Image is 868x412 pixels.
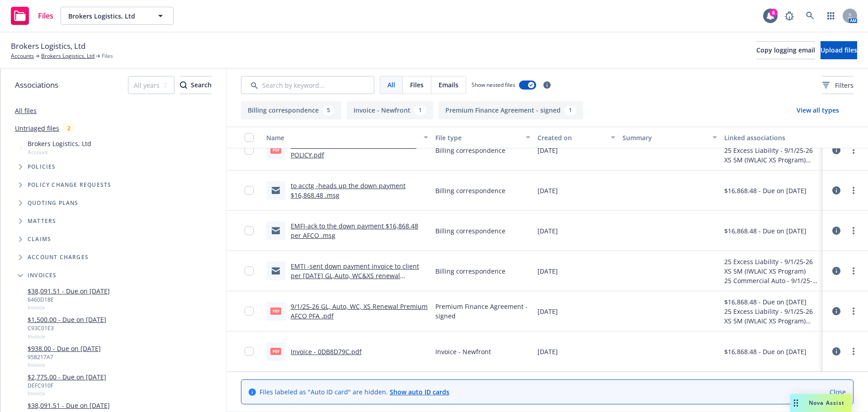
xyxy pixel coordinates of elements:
[830,387,846,397] a: Close
[241,76,374,94] input: Search by keyword...
[756,46,815,54] span: Copy logging email
[756,41,815,59] button: Copy logging email
[809,399,844,407] span: Nova Assist
[241,101,341,119] button: Billing correspondence
[291,347,362,356] a: Invoice - 0DB8D79C.pdf
[848,346,859,357] a: more
[848,225,859,236] a: more
[623,133,708,142] div: Summary
[15,106,37,115] a: All files
[291,262,419,289] a: EMTI -sent down payment invoice to client per [DATE] GL,Auto, WC&XS renewal premium set up on AFC...
[435,302,530,321] span: Premium Finance Agreement - signed
[724,347,807,356] div: $16,868.48 - Due on [DATE]
[822,76,854,94] button: Filters
[435,146,505,155] span: Billing correspondence
[291,181,406,199] a: to acctg -heads up the down payment $16,868.48 .msg
[180,76,212,94] div: Search
[848,185,859,196] a: more
[780,7,798,25] a: Report a Bug
[439,101,583,119] button: Premium Finance Agreement - signed
[266,133,418,142] div: Name
[180,76,212,94] button: SearchSearch
[724,146,819,165] div: 25 Excess Liability - 9/1/25-26 XS 5M (IWLAIC XS Program)
[291,222,418,240] a: EMFI-ack to the down payment $16,868.48 per AFCO .msg
[782,101,854,119] button: View all types
[68,11,146,21] span: Brokers Logistics, Ltd
[538,266,558,276] span: [DATE]
[28,324,106,332] div: C93C01E3
[435,226,505,236] span: Billing correspondence
[435,266,505,276] span: Billing correspondence
[102,52,113,60] span: Files
[724,133,819,142] div: Linked associations
[390,388,449,396] a: Show auto ID cards
[291,302,428,320] a: 9/1/25-26 GL, Auto, WC, XS Renewal Premium AFCO PFA .pdf
[724,307,819,326] div: 25 Excess Liability - 9/1/25-26 XS 5M (IWLAIC XS Program)
[245,186,254,195] input: Toggle Row Selected
[724,276,819,285] div: 25 Commercial Auto - 9/1/25-26 Auto (Captive)
[619,127,721,148] button: Summary
[538,307,558,316] span: [DATE]
[28,255,89,260] span: Account charges
[538,133,605,142] div: Created on
[63,123,75,133] div: 2
[245,347,254,356] input: Toggle Row Selected
[769,9,778,17] div: 6
[721,127,823,148] button: Linked associations
[270,348,281,355] span: pdf
[435,186,505,195] span: Billing correspondence
[245,133,254,142] input: Select all
[28,296,110,303] div: 6460D18E
[322,105,335,115] div: 5
[534,127,619,148] button: Created on
[848,265,859,276] a: more
[259,387,449,397] span: Files labeled as "Auto ID card" are hidden.
[821,41,857,59] button: Upload files
[245,146,254,155] input: Toggle Row Selected
[538,226,558,236] span: [DATE]
[41,52,94,60] a: Brokers Logistics, Ltd
[11,40,85,52] span: Brokers Logistics, Ltd
[410,80,424,90] span: Files
[28,353,101,361] div: 958217A7
[7,3,57,28] a: Files
[263,127,432,148] button: Name
[28,389,106,397] span: Invoice
[472,81,515,89] span: Show nested files
[790,394,802,412] div: Drag to move
[28,182,111,188] span: Policy change requests
[28,372,106,382] a: $2,775.00 - Due on [DATE]
[28,200,79,206] span: Quoting plans
[835,81,854,90] span: Filters
[28,303,110,311] span: Invoice
[387,80,395,90] span: All
[28,148,91,156] span: Account
[435,133,520,142] div: File type
[28,164,56,170] span: Policies
[538,146,558,155] span: [DATE]
[28,218,56,224] span: Matters
[28,139,91,148] span: Brokers Logistics, Ltd
[28,344,101,353] a: $938.00 - Due on [DATE]
[822,7,840,25] a: Switch app
[822,81,854,90] span: Filters
[28,361,101,369] span: Invoice
[180,81,187,89] svg: Search
[724,186,807,195] div: $16,868.48 - Due on [DATE]
[38,12,53,19] span: Files
[245,266,254,275] input: Toggle Row Selected
[270,308,281,314] span: pdf
[28,401,110,410] a: $38,091.51 - Due on [DATE]
[28,286,110,296] a: $38,091.51 - Due on [DATE]
[724,226,807,236] div: $16,868.48 - Due on [DATE]
[439,80,458,90] span: Emails
[28,332,106,340] span: Invoice
[15,123,59,133] a: Untriaged files
[15,79,58,91] span: Associations
[821,46,857,54] span: Upload files
[848,306,859,317] a: more
[724,257,819,276] div: 25 Excess Liability - 9/1/25-26 XS 5M (IWLAIC XS Program)
[28,382,106,389] div: DEFC910F
[538,347,558,356] span: [DATE]
[432,127,534,148] button: File type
